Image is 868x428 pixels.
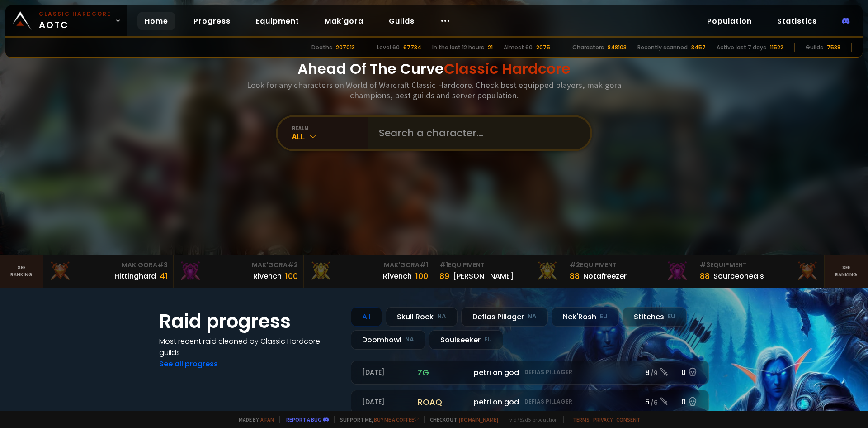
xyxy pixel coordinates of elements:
[484,335,492,344] small: EU
[49,260,168,270] div: Mak'Gora
[806,43,823,52] div: Guilds
[572,43,604,52] div: Characters
[573,416,590,423] a: Terms
[297,58,571,80] h1: Ahead Of The Curve
[285,270,298,282] div: 100
[570,260,689,270] div: Equipment
[260,416,274,423] a: a fan
[700,12,759,30] a: Population
[373,117,580,149] input: Search a character...
[351,330,425,350] div: Doomhowl
[403,43,421,52] div: 67734
[351,307,382,327] div: All
[437,312,446,321] small: NA
[593,416,613,423] a: Privacy
[444,58,571,79] span: Classic Hardcore
[453,270,514,282] div: [PERSON_NAME]
[459,416,498,423] a: [DOMAIN_NAME]
[336,43,355,52] div: 207013
[583,270,627,282] div: Notafreezer
[616,416,640,423] a: Consent
[432,43,484,52] div: In the last 12 hours
[439,270,449,282] div: 89
[536,43,550,52] div: 2075
[405,335,414,344] small: NA
[5,5,127,36] a: Classic HardcoreAOTC
[288,260,298,269] span: # 2
[420,260,428,269] span: # 1
[570,270,580,282] div: 88
[351,390,709,414] a: [DATE]roaqpetri on godDefias Pillager5 /60
[374,416,419,423] a: Buy me a coffee
[157,260,168,269] span: # 3
[461,307,548,327] div: Defias Pillager
[623,307,687,327] div: Stitches
[43,255,174,288] a: Mak'Gora#3Hittinghard41
[827,43,840,52] div: 7538
[504,416,558,423] span: v. d752d5 - production
[351,361,709,385] a: [DATE]zgpetri on godDefias Pillager8 /90
[292,131,368,142] div: All
[386,307,458,327] div: Skull Rock
[243,80,625,101] h3: Look for any characters on World of Warcraft Classic Hardcore. Check best equipped players, mak'g...
[159,359,218,369] a: See all progress
[668,312,675,321] small: EU
[309,260,428,270] div: Mak'Gora
[179,260,298,270] div: Mak'Gora
[424,416,498,423] span: Checkout
[174,255,304,288] a: Mak'Gora#2Rivench100
[564,255,694,288] a: #2Equipment88Notafreezer
[825,255,868,288] a: Seeranking
[382,12,422,30] a: Guilds
[311,43,332,52] div: Deaths
[39,10,111,32] span: AOTC
[383,270,412,282] div: Rîvench
[159,307,340,336] h1: Raid progress
[292,125,368,131] div: realm
[253,270,282,282] div: Rivench
[114,270,156,282] div: Hittinghard
[713,270,764,282] div: Sourceoheals
[570,260,580,269] span: # 2
[504,43,533,52] div: Almost 60
[434,255,564,288] a: #1Equipment89[PERSON_NAME]
[137,12,175,30] a: Home
[304,255,434,288] a: Mak'Gora#1Rîvench100
[39,10,111,18] small: Classic Hardcore
[317,12,371,30] a: Mak'gora
[160,270,168,282] div: 41
[700,270,710,282] div: 88
[233,416,274,423] span: Made by
[439,260,448,269] span: # 1
[552,307,619,327] div: Nek'Rosh
[186,12,238,30] a: Progress
[439,260,558,270] div: Equipment
[334,416,419,423] span: Support me,
[249,12,307,30] a: Equipment
[770,43,783,52] div: 11522
[429,330,503,350] div: Soulseeker
[488,43,493,52] div: 21
[600,312,608,321] small: EU
[637,43,688,52] div: Recently scanned
[770,12,824,30] a: Statistics
[700,260,710,269] span: # 3
[694,255,825,288] a: #3Equipment88Sourceoheals
[717,43,766,52] div: Active last 7 days
[700,260,819,270] div: Equipment
[159,336,340,358] h4: Most recent raid cleaned by Classic Hardcore guilds
[377,43,400,52] div: Level 60
[691,43,706,52] div: 3457
[286,416,321,423] a: Report a bug
[528,312,537,321] small: NA
[415,270,428,282] div: 100
[608,43,627,52] div: 848103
